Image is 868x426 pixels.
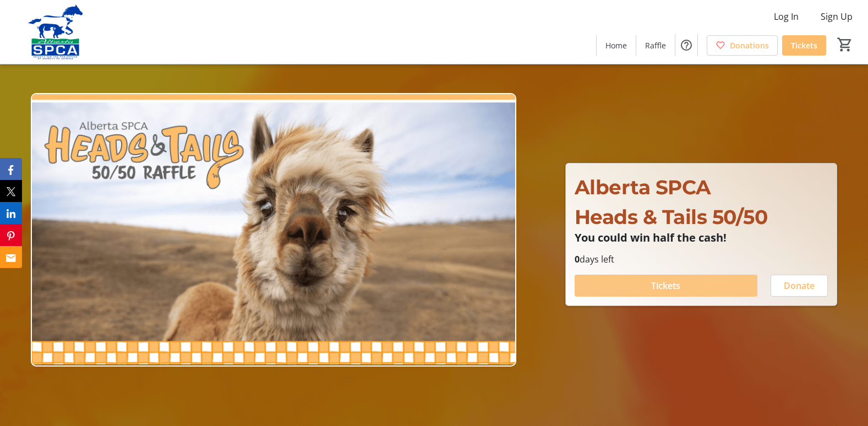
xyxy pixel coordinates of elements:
img: Alberta SPCA's Logo [7,4,105,59]
img: Campaign CTA Media Photo [31,93,516,366]
button: Sign Up [812,8,861,25]
span: Alberta SPCA [575,175,711,199]
button: Log In [765,8,807,25]
button: Help [675,34,697,56]
a: Home [597,35,636,56]
a: Donations [707,35,778,56]
p: days left [575,253,828,266]
span: Tickets [791,40,817,51]
span: Donate [784,279,815,292]
button: Donate [771,275,828,297]
span: Sign Up [821,10,853,23]
span: Home [605,40,627,51]
button: Cart [835,35,855,54]
span: Tickets [651,279,680,292]
p: You could win half the cash! [575,232,828,244]
span: Raffle [645,40,666,51]
span: Log In [774,10,799,23]
button: Tickets [575,275,757,297]
span: Heads & Tails 50/50 [575,205,768,229]
a: Raffle [636,35,675,56]
a: Tickets [782,35,826,56]
span: Donations [730,40,769,51]
span: 0 [575,253,580,265]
